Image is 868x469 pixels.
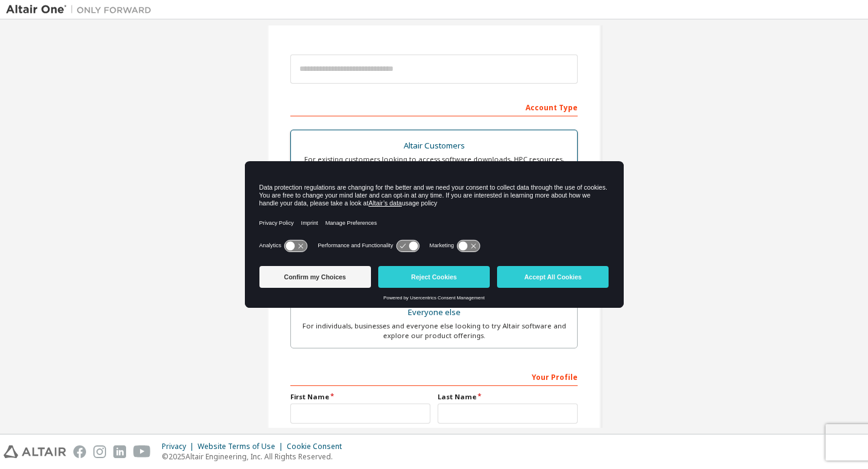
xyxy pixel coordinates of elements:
[290,367,578,386] div: Your Profile
[438,392,578,402] label: Last Name
[113,445,126,458] img: linkedin.svg
[298,138,570,155] div: Altair Customers
[93,445,106,458] img: instagram.svg
[298,155,570,174] div: For existing customers looking to access software downloads, HPC resources, community, trainings ...
[6,4,158,16] img: Altair One
[162,442,198,451] div: Privacy
[133,445,151,458] img: youtube.svg
[73,445,86,458] img: facebook.svg
[298,304,570,321] div: Everyone else
[4,445,66,458] img: altair_logo.svg
[287,442,349,451] div: Cookie Consent
[290,97,578,116] div: Account Type
[290,392,430,402] label: First Name
[198,442,287,451] div: Website Terms of Use
[162,451,349,462] p: © 2025 Altair Engineering, Inc. All Rights Reserved.
[298,321,570,341] div: For individuals, businesses and everyone else looking to try Altair software and explore our prod...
